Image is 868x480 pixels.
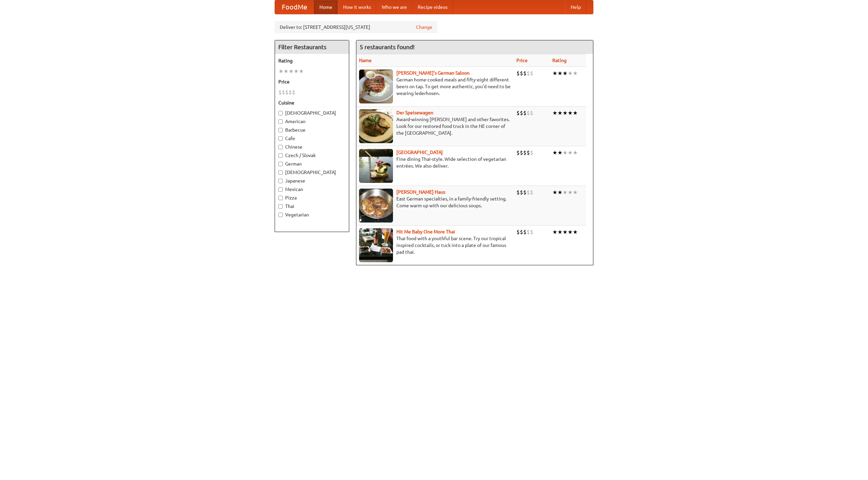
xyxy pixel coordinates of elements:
li: ★ [557,109,563,117]
li: $ [516,109,520,117]
a: [PERSON_NAME] Haus [396,189,445,195]
li: $ [282,89,285,96]
li: $ [523,189,527,196]
li: ★ [299,68,304,75]
input: Czech / Slovak [278,153,283,158]
li: $ [516,70,520,77]
label: Thai [278,203,346,210]
li: $ [516,228,520,236]
li: ★ [557,149,563,156]
p: Fine dining Thai-style. Wide selection of vegetarian entrées. We also deliver. [359,156,511,169]
div: Deliver to: [STREET_ADDRESS][US_STATE] [275,21,437,33]
a: Change [416,24,432,31]
a: Price [516,58,528,63]
li: ★ [573,109,578,117]
li: ★ [568,70,573,77]
label: Barbecue [278,127,346,133]
li: $ [527,228,530,236]
li: ★ [568,109,573,117]
li: ★ [568,189,573,196]
img: kohlhaus.jpg [359,189,393,223]
li: ★ [278,68,283,75]
li: ★ [573,189,578,196]
li: ★ [573,149,578,156]
li: ★ [563,109,568,117]
label: Japanese [278,177,346,184]
p: German home-cooked meals and fifty-eight different beers on tap. To get more authentic, you'd nee... [359,76,511,97]
li: ★ [552,109,557,117]
label: [DEMOGRAPHIC_DATA] [278,110,346,116]
input: Mexican [278,187,283,192]
img: satay.jpg [359,149,393,183]
input: Vegetarian [278,213,283,217]
a: [PERSON_NAME]'s German Saloon [396,70,470,76]
li: $ [527,149,530,156]
label: Chinese [278,143,346,150]
label: Czech / Slovak [278,152,346,159]
li: $ [530,228,533,236]
input: Cafe [278,136,283,141]
li: $ [530,149,533,156]
input: Japanese [278,179,283,183]
input: [DEMOGRAPHIC_DATA] [278,111,283,115]
h5: Cuisine [278,99,346,106]
li: $ [520,228,523,236]
li: $ [530,189,533,196]
input: [DEMOGRAPHIC_DATA] [278,170,283,175]
li: $ [278,89,282,96]
a: Help [565,0,586,14]
a: FoodMe [275,0,314,14]
li: $ [523,149,527,156]
label: American [278,118,346,125]
label: Cafe [278,135,346,142]
li: $ [527,109,530,117]
li: $ [285,89,289,96]
ng-pluralize: 5 restaurants found! [360,44,415,50]
p: Award-winning [PERSON_NAME] and other favorites. Look for our restored food truck in the NE corne... [359,116,511,136]
li: $ [530,70,533,77]
li: ★ [563,70,568,77]
label: Pizza [278,194,346,201]
a: Hit Me Baby One More Thai [396,229,455,234]
a: Der Speisewagen [396,110,433,115]
li: ★ [552,228,557,236]
li: $ [523,70,527,77]
a: How it works [338,0,376,14]
a: Rating [552,58,567,63]
input: Barbecue [278,128,283,132]
li: ★ [563,189,568,196]
input: American [278,119,283,124]
li: $ [520,109,523,117]
li: $ [289,89,292,96]
a: [GEOGRAPHIC_DATA] [396,150,443,155]
img: babythai.jpg [359,228,393,262]
a: Recipe videos [412,0,453,14]
h4: Filter Restaurants [275,40,349,54]
li: $ [292,89,295,96]
label: German [278,160,346,167]
li: ★ [568,149,573,156]
li: ★ [573,70,578,77]
a: Who we are [376,0,412,14]
h5: Rating [278,57,346,64]
li: $ [527,70,530,77]
li: ★ [563,149,568,156]
li: ★ [552,189,557,196]
input: German [278,162,283,166]
li: ★ [563,228,568,236]
input: Pizza [278,196,283,200]
li: $ [520,70,523,77]
li: ★ [557,70,563,77]
li: ★ [557,189,563,196]
li: ★ [568,228,573,236]
img: esthers.jpg [359,70,393,103]
li: ★ [557,228,563,236]
li: $ [520,189,523,196]
li: $ [527,189,530,196]
h5: Price [278,78,346,85]
li: $ [516,189,520,196]
li: ★ [294,68,299,75]
label: Mexican [278,186,346,193]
